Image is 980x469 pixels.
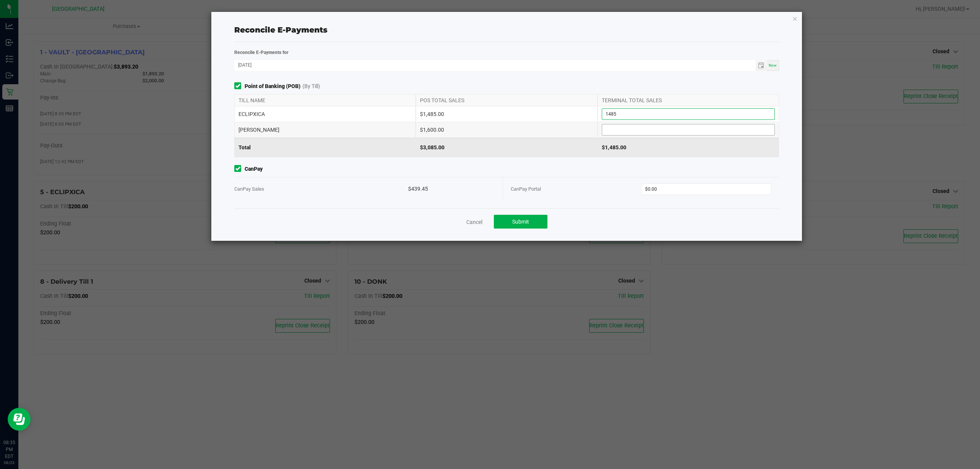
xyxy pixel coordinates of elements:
[234,50,289,55] strong: Reconcile E-Payments for
[416,138,597,157] div: $3,085.00
[408,177,495,201] div: $439.45
[494,215,547,229] button: Submit
[756,60,767,71] span: Toggle calendar
[416,95,597,106] div: POS TOTAL SALES
[302,82,320,90] span: (By Till)
[234,24,779,36] div: Reconcile E-Payments
[511,186,541,192] span: CanPay Portal
[598,95,779,106] div: TERMINAL TOTAL SALES
[769,63,777,67] span: Now
[8,408,31,431] iframe: Resource center
[234,82,245,90] form-toggle: Include in reconciliation
[234,122,416,137] div: [PERSON_NAME]
[512,219,529,225] span: Submit
[234,165,245,173] form-toggle: Include in reconciliation
[234,186,264,192] span: CanPay Sales
[416,106,597,122] div: $1,485.00
[234,95,416,106] div: TILL NAME
[234,60,756,70] input: Date
[234,138,416,157] div: Total
[245,165,263,173] strong: CanPay
[466,218,482,226] a: Cancel
[416,122,597,137] div: $1,600.00
[598,138,779,157] div: $1,485.00
[234,106,416,122] div: ECLIPXICA
[245,82,301,90] strong: Point of Banking (POB)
